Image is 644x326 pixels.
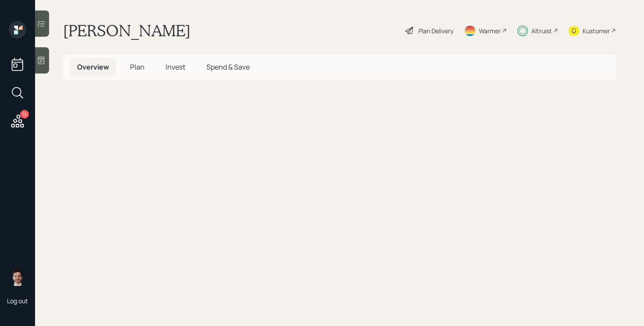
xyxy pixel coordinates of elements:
[63,21,191,40] h1: [PERSON_NAME]
[7,297,28,305] div: Log out
[77,62,109,72] span: Overview
[130,62,145,72] span: Plan
[166,62,185,72] span: Invest
[9,269,26,286] img: jonah-coleman-headshot.png
[479,26,501,35] div: Warmer
[20,110,29,119] div: 13
[583,26,610,35] div: Kustomer
[206,62,250,72] span: Spend & Save
[531,26,552,35] div: Altruist
[418,26,453,35] div: Plan Delivery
